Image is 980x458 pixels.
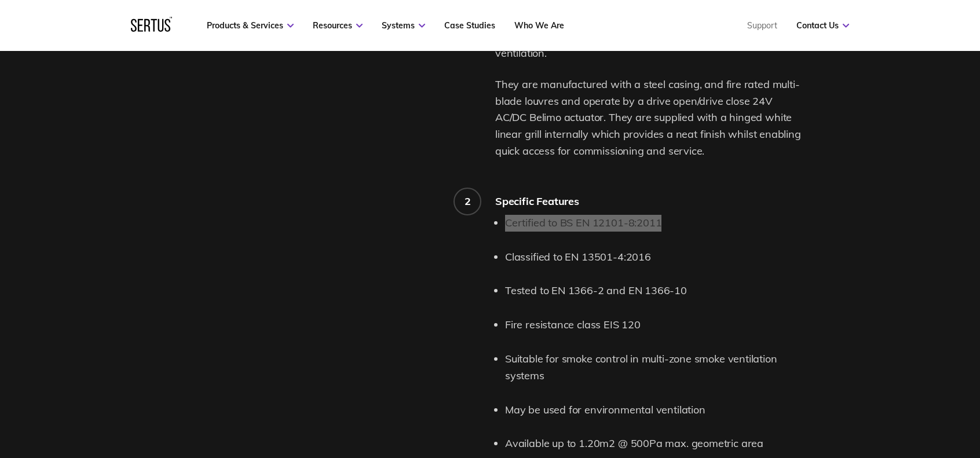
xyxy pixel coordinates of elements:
li: May be used for environmental ventilation [505,402,806,419]
li: Classified to EN 13501-4:2016 [505,249,806,266]
a: Case Studies [444,20,495,31]
li: Suitable for smoke control in multi-zone smoke ventilation systems [505,351,806,384]
li: Certified to BS EN 12101-8:2011 [505,215,806,232]
a: Support [747,20,777,31]
li: Fire resistance class EIS 120 [505,317,806,334]
a: Contact Us [796,20,849,31]
li: Tested to EN 1366-2 and EN 1366-10 [505,283,806,299]
a: Resources [313,20,363,31]
div: 2 [465,195,471,208]
li: Available up to 1.20m2 @ 500Pa max. geometric area [505,435,806,452]
a: Systems [382,20,425,31]
iframe: Chat Widget [922,402,980,458]
p: They are manufactured with a steel casing, and fire rated multi-blade louvres and operate by a dr... [495,76,806,160]
div: Specific Features [495,195,806,208]
a: Who We Are [514,20,564,31]
a: Products & Services [207,20,294,31]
